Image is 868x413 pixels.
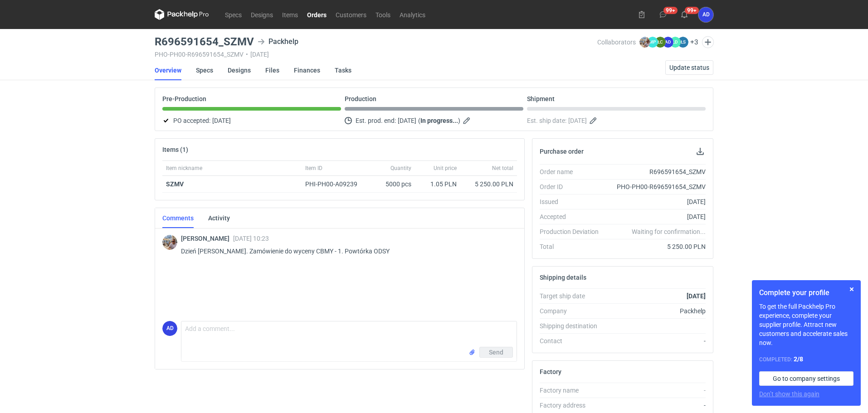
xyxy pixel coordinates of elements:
img: Michał Palasek [639,37,650,48]
button: 99+ [656,7,670,22]
span: [DATE] [568,115,587,126]
p: Shipment [527,95,555,102]
p: To get the full Packhelp Pro experience, complete your supplier profile. Attract new customers an... [759,302,853,347]
em: Waiting for confirmation... [632,227,706,236]
div: PHO-PH00-R696591654_SZMV [606,182,706,191]
strong: 2 / 8 [794,355,803,363]
h2: Shipping details [540,274,586,281]
a: Go to company settings [759,371,853,386]
a: Finances [294,60,320,80]
h2: Factory [540,368,561,375]
div: Completed: [759,355,853,364]
a: Specs [220,9,246,20]
figcaption: MP [647,37,658,48]
div: - [606,336,706,345]
a: Customers [331,9,371,20]
span: [PERSON_NAME] [181,235,233,242]
figcaption: ŁS [678,37,688,48]
div: Order name [540,167,606,176]
span: [DATE] [398,115,416,126]
button: Update status [665,60,713,75]
a: Specs [196,60,213,80]
div: PHO-PH00-R696591654_SZMV [DATE] [155,51,597,58]
span: Quantity [390,165,411,172]
a: Overview [155,60,181,80]
div: Packhelp [258,36,298,47]
div: Company [540,306,606,316]
img: Michał Palasek [162,235,177,250]
a: Items [278,9,302,20]
svg: Packhelp Pro [155,9,209,20]
div: Est. ship date: [527,115,706,126]
button: Skip for now [846,284,857,295]
div: R696591654_SZMV [606,167,706,176]
span: [DATE] [212,115,231,126]
div: - [606,401,706,410]
span: Update status [669,64,709,71]
div: 5 250.00 PLN [464,180,513,189]
div: Issued [540,197,606,206]
button: Download PO [695,146,706,157]
button: +3 [690,38,698,46]
div: [DATE] [606,212,706,221]
span: Send [489,349,503,355]
span: • [246,51,248,58]
a: Orders [302,9,331,20]
div: Est. prod. end: [345,115,523,126]
button: Edit collaborators [702,36,714,48]
span: Item ID [305,165,322,172]
div: Anita Dolczewska [698,7,713,22]
button: Edit estimated production end date [462,115,473,126]
a: Tools [371,9,395,20]
p: Dzień [PERSON_NAME]. Zamówienie do wyceny CBMY - 1. Powtórka ODSY [181,246,510,257]
button: Don’t show this again [759,389,819,398]
div: PHI-PH00-A09239 [305,180,366,189]
strong: In progress... [420,117,458,124]
em: ) [458,117,460,124]
div: [DATE] [606,197,706,206]
span: Item nickname [166,165,202,172]
div: 1.05 PLN [419,180,457,189]
strong: [DATE] [687,292,706,300]
a: Designs [246,9,278,20]
p: Pre-Production [162,95,206,102]
span: Collaborators [597,39,636,46]
div: - [606,386,706,395]
a: Designs [228,60,251,80]
span: [DATE] 10:23 [233,235,269,242]
div: Factory name [540,386,606,395]
div: PO accepted: [162,115,341,126]
a: Activity [208,208,230,228]
button: Edit estimated shipping date [589,115,600,126]
span: Net total [492,165,513,172]
button: AD [698,7,713,22]
div: Accepted [540,212,606,221]
h1: Complete your profile [759,287,853,298]
figcaption: ŁC [655,37,666,48]
div: Shipping destination [540,321,606,330]
button: Send [479,347,513,358]
div: Packhelp [606,306,706,316]
em: ( [418,117,420,124]
a: Files [265,60,279,80]
h2: Items (1) [162,146,188,153]
div: Contact [540,336,606,345]
a: Tasks [335,60,351,80]
h2: Purchase order [540,148,584,155]
a: Analytics [395,9,430,20]
div: Anita Dolczewska [162,321,177,336]
div: Production Deviation [540,227,606,236]
figcaption: AD [162,321,177,336]
p: Production [345,95,376,102]
div: Target ship date [540,292,606,301]
div: Total [540,242,606,251]
div: 5 250.00 PLN [606,242,706,251]
figcaption: AD [663,37,673,48]
button: 99+ [677,7,692,22]
strong: SZMV [166,180,184,188]
div: Order ID [540,182,606,191]
h3: R696591654_SZMV [155,36,254,47]
span: Unit price [434,165,457,172]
